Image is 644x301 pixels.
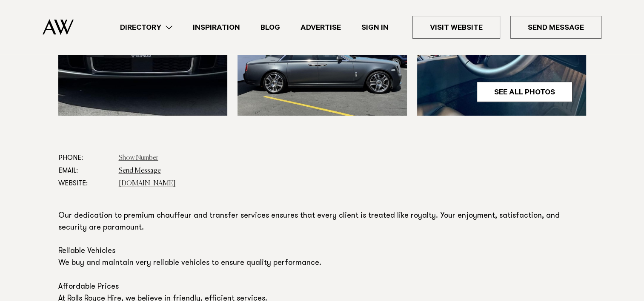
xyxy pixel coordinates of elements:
[58,177,112,190] dt: Website:
[58,152,112,165] dt: Phone:
[58,165,112,177] dt: Email:
[183,22,250,33] a: Inspiration
[110,22,183,33] a: Directory
[351,22,399,33] a: Sign In
[119,180,176,187] a: [DOMAIN_NAME]
[510,16,601,39] a: Send Message
[119,168,161,174] a: Send Message
[412,16,500,39] a: Visit Website
[290,22,351,33] a: Advertise
[119,155,158,162] a: Show Number
[477,82,572,102] a: See All Photos
[250,22,290,33] a: Blog
[43,19,74,35] img: Auckland Weddings Logo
